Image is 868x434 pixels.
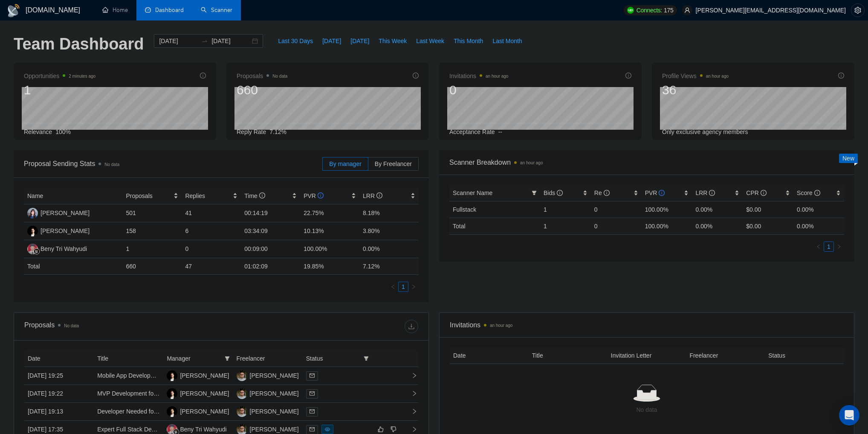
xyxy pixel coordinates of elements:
[608,347,686,364] th: Invitation Letter
[824,242,834,252] li: 1
[532,190,537,195] span: filter
[272,74,287,79] span: No data
[797,189,820,196] span: Score
[490,323,512,328] time: an hour ago
[41,208,90,218] div: [PERSON_NAME]
[237,370,247,381] img: VT
[492,36,522,46] span: Last Month
[350,36,369,46] span: [DATE]
[241,240,300,258] td: 00:09:00
[185,191,231,201] span: Replies
[457,405,837,414] div: No data
[27,226,38,236] img: OC
[411,34,449,48] button: Last Week
[237,408,299,414] a: VT[PERSON_NAME]
[167,425,226,432] a: BTBeny Tri Wahyudi
[692,218,743,234] td: 0.00 %
[594,189,610,196] span: Re
[182,222,241,240] td: 6
[743,218,793,234] td: $ 0.00
[237,425,299,432] a: VT[PERSON_NAME]
[269,128,286,135] span: 7.12%
[27,245,87,252] a: BTBeny Tri Wahyudi
[642,201,692,218] td: 100.00%
[642,218,692,234] td: 100.00 %
[94,385,163,403] td: MVP Development for Romanian Service Marketplace App
[851,7,864,14] span: setting
[379,36,407,46] span: This Week
[411,284,416,289] span: right
[300,204,359,222] td: 22.75%
[405,320,418,333] button: download
[14,34,144,54] h1: Team Dashboard
[241,222,300,240] td: 03:34:09
[486,74,508,79] time: an hour ago
[359,258,419,275] td: 7.12 %
[851,7,865,14] a: setting
[325,427,330,432] span: eye
[24,128,52,135] span: Relevance
[449,157,844,168] span: Scanner Breakdown
[241,204,300,222] td: 00:14:19
[237,71,287,81] span: Proposals
[300,258,359,275] td: 19.85 %
[123,222,182,240] td: 158
[102,6,128,14] a: homeHome
[540,201,591,218] td: 1
[167,390,229,396] a: OC[PERSON_NAME]
[310,373,315,378] span: mail
[97,408,222,415] a: Developer Needed for 3D Building Configurator
[813,242,824,252] button: left
[540,218,591,234] td: 1
[834,242,844,252] button: right
[544,189,563,196] span: Bids
[391,284,396,289] span: left
[94,367,163,385] td: Mobile App Development for iOS and Android
[24,320,221,333] div: Proposals
[359,204,419,222] td: 8.18%
[104,162,119,167] span: No data
[27,244,38,254] img: BT
[450,347,529,364] th: Date
[709,190,715,196] span: info-circle
[839,405,859,425] div: Open Intercom Messenger
[793,201,844,218] td: 0.00%
[450,320,844,330] span: Invitations
[97,426,240,433] a: Expert Full Stack Developer for eBook Reader Project
[167,372,229,379] a: OC[PERSON_NAME]
[180,371,229,380] div: [PERSON_NAME]
[322,36,341,46] span: [DATE]
[123,204,182,222] td: 501
[836,244,842,249] span: right
[94,403,163,421] td: Developer Needed for 3D Building Configurator
[123,258,182,275] td: 660
[498,128,502,135] span: --
[851,3,865,17] button: setting
[24,158,322,169] span: Proposal Sending Stats
[123,240,182,258] td: 1
[182,204,241,222] td: 41
[374,34,411,48] button: This Week
[405,390,417,396] span: right
[659,190,665,196] span: info-circle
[241,258,300,275] td: 01:02:09
[237,390,299,396] a: VT[PERSON_NAME]
[391,426,396,433] span: dislike
[201,6,232,14] a: searchScanner
[488,34,527,48] button: Last Month
[625,73,631,79] span: info-circle
[408,282,419,292] li: Next Page
[27,227,90,234] a: OC[PERSON_NAME]
[408,282,419,292] button: right
[591,201,642,218] td: 0
[223,352,231,365] span: filter
[449,128,495,135] span: Acceptance Rate
[637,6,662,15] span: Connects:
[250,389,299,398] div: [PERSON_NAME]
[706,74,729,79] time: an hour ago
[557,190,563,196] span: info-circle
[695,189,715,196] span: LRR
[123,188,182,204] th: Proposals
[834,242,844,252] li: Next Page
[7,4,20,17] img: logo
